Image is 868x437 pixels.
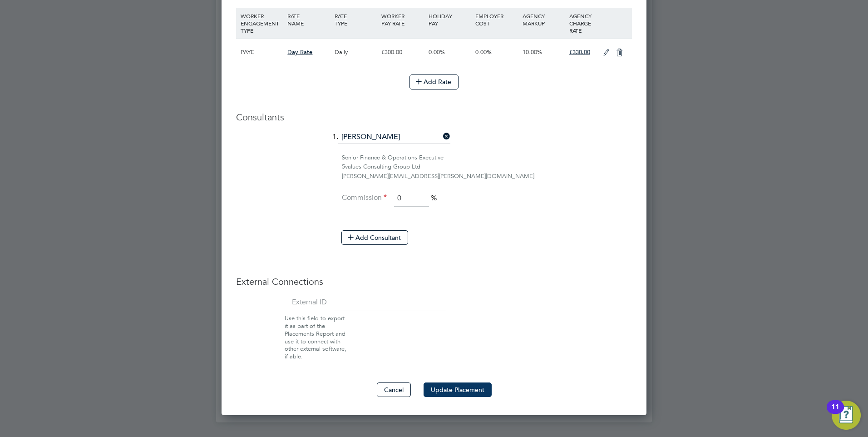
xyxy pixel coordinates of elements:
[831,407,839,419] div: 11
[431,194,437,203] span: %
[342,162,632,172] div: 5values Consulting Group Ltd
[238,39,285,65] div: PAYE
[473,8,520,31] div: EMPLOYER COST
[236,298,327,307] label: External ID
[342,153,632,163] div: Senior Finance & Operations Executive
[523,48,542,56] span: 10.00%
[377,382,411,397] button: Cancel
[238,8,285,39] div: WORKER ENGAGEMENT TYPE
[426,8,473,31] div: HOLIDAY PAY
[379,8,426,31] div: WORKER PAY RATE
[285,8,332,31] div: RATE NAME
[287,48,312,56] span: Day Rate
[429,48,445,56] span: 0.00%
[236,276,632,288] h3: External Connections
[236,130,632,153] li: 1.
[569,48,590,56] span: £330.00
[341,230,408,245] button: Add Consultant
[424,382,492,397] button: Update Placement
[342,172,632,181] div: [PERSON_NAME][EMAIL_ADDRESS][PERSON_NAME][DOMAIN_NAME]
[832,401,861,430] button: Open Resource Center, 11 new notifications
[379,39,426,65] div: £300.00
[520,8,567,31] div: AGENCY MARKUP
[285,314,346,360] span: Use this field to export it as part of the Placements Report and use it to connect with other ext...
[332,8,379,31] div: RATE TYPE
[409,74,459,89] button: Add Rate
[332,39,379,65] div: Daily
[236,111,632,123] h3: Consultants
[475,48,492,56] span: 0.00%
[338,130,450,144] input: Search for...
[567,8,598,39] div: AGENCY CHARGE RATE
[341,193,387,203] label: Commission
